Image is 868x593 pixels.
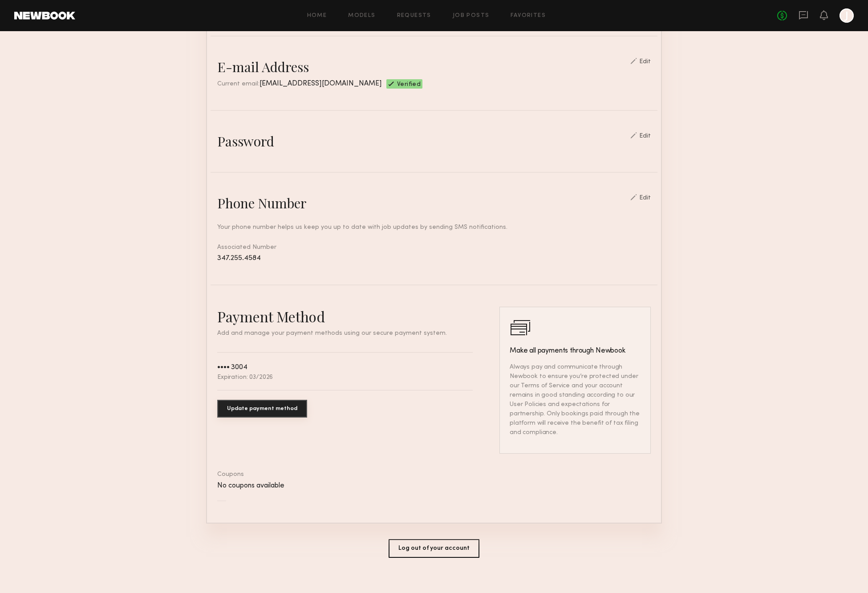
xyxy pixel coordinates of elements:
div: Coupons [217,471,651,478]
span: 347.255.4584 [217,255,261,262]
div: Edit [639,59,651,65]
button: Log out of your account [389,539,479,558]
div: Expiration: 03/2026 [217,374,273,381]
a: Home [307,13,327,19]
a: Favorites [511,13,546,19]
div: Edit [639,195,651,201]
a: Job Posts [453,13,490,19]
div: •••• 3004 [217,364,247,371]
span: [EMAIL_ADDRESS][DOMAIN_NAME] [260,80,382,87]
div: No coupons available [217,482,651,490]
a: Requests [397,13,431,19]
div: Your phone number helps us keep you up to date with job updates by sending SMS notifications. [217,223,651,232]
div: Associated Number [217,243,651,263]
button: Update payment method [217,400,307,418]
div: E-mail Address [217,58,309,76]
a: Models [348,13,375,19]
div: Current email: [217,79,382,89]
div: Edit [639,133,651,139]
div: Phone Number [217,194,307,212]
h2: Payment Method [217,307,473,326]
h3: Make all payments through Newbook [510,345,641,356]
div: Password [217,132,274,150]
span: Verified [397,81,421,89]
p: Add and manage your payment methods using our secure payment system. [217,330,473,337]
a: J [840,8,854,23]
p: Always pay and communicate through Newbook to ensure you’re protected under our Terms of Service ... [510,362,641,437]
